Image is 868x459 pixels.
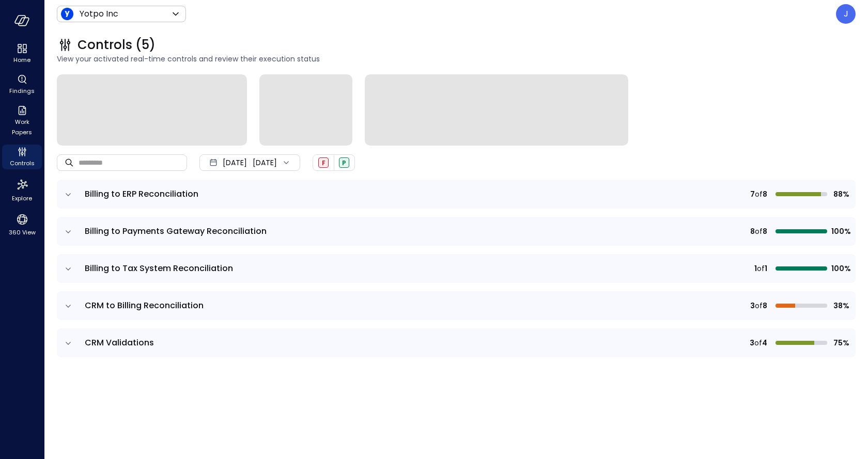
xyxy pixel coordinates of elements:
[2,211,42,239] div: 360 View
[223,157,247,168] span: [DATE]
[61,8,73,20] img: Icon
[831,188,849,200] span: 88%
[831,226,849,237] span: 100%
[57,53,856,65] span: View your activated real-time controls and review their execution status
[750,188,755,200] span: 7
[78,37,156,53] span: Controls (5)
[750,337,754,349] span: 3
[754,263,757,274] span: 1
[6,117,38,137] span: Work Papers
[755,188,763,200] span: of
[63,264,73,274] button: expand row
[750,226,755,237] span: 8
[757,263,765,274] span: of
[322,159,326,167] span: F
[844,8,848,20] p: J
[63,338,73,349] button: expand row
[762,337,767,349] span: 4
[85,337,154,349] span: CRM Validations
[9,86,35,96] span: Findings
[339,157,349,168] div: Passed
[63,189,73,200] button: expand row
[831,300,849,311] span: 38%
[85,225,267,237] span: Billing to Payments Gateway Reconciliation
[80,8,118,20] p: Yotpo Inc
[85,262,233,274] span: Billing to Tax System Reconciliation
[2,72,42,97] div: Findings
[765,263,767,274] span: 1
[750,300,755,311] span: 3
[13,55,30,65] span: Home
[10,158,35,168] span: Controls
[63,301,73,311] button: expand row
[342,159,346,167] span: P
[9,227,36,238] span: 360 View
[2,103,42,138] div: Work Papers
[63,227,73,237] button: expand row
[831,263,849,274] span: 100%
[85,188,198,200] span: Billing to ERP Reconciliation
[763,188,767,200] span: 8
[763,226,767,237] span: 8
[2,41,42,66] div: Home
[85,299,204,311] span: CRM to Billing Reconciliation
[318,157,329,168] div: Failed
[2,145,42,169] div: Controls
[763,300,767,311] span: 8
[836,4,856,24] div: Jil Amoranto
[755,226,763,237] span: of
[755,300,763,311] span: of
[12,193,32,203] span: Explore
[754,337,762,349] span: of
[2,176,42,204] div: Explore
[831,337,849,349] span: 75%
